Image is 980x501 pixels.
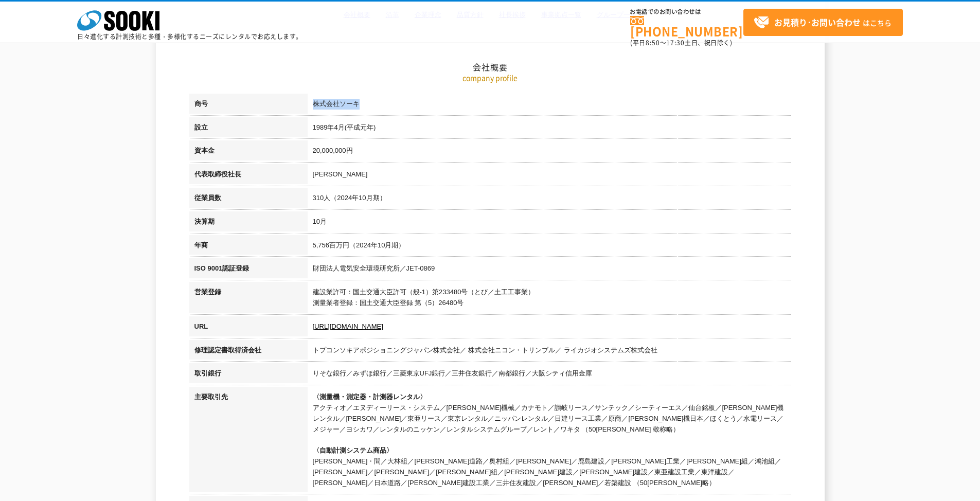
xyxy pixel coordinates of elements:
th: 主要取引先 [189,387,308,496]
td: りそな銀行／みずほ銀行／三菱東京UFJ銀行／三井住友銀行／南都銀行／大阪シティ信用金庫 [308,363,791,387]
strong: お見積り･お問い合わせ [774,16,861,28]
th: 資本金 [189,140,308,164]
td: [PERSON_NAME] [308,164,791,188]
span: はこちら [754,15,892,30]
span: (平日 ～ 土日、祝日除く) [630,38,732,47]
span: お電話でのお問い合わせは [630,9,743,15]
td: 1989年4月(平成元年) [308,117,791,141]
th: ISO 9001認証登録 [189,258,308,282]
a: [URL][DOMAIN_NAME] [313,323,383,330]
p: 日々進化する計測技術と多種・多様化するニーズにレンタルでお応えします。 [77,33,302,40]
td: トプコンソキアポジショニングジャパン株式会社／ 株式会社ニコン・トリンブル／ ライカジオシステムズ株式会社 [308,340,791,364]
th: 商号 [189,94,308,117]
th: 年商 [189,235,308,259]
th: 取引銀行 [189,363,308,387]
p: company profile [189,73,791,83]
th: 従業員数 [189,188,308,211]
th: 設立 [189,117,308,141]
th: 決算期 [189,211,308,235]
td: アクティオ／エヌディーリース・システム／[PERSON_NAME]機械／カナモト／讃岐リース／サンテック／シーティーエス／仙台銘板／[PERSON_NAME]機レンタル／[PERSON_NAME... [308,387,791,496]
td: 20,000,000円 [308,140,791,164]
th: 代表取締役社長 [189,164,308,188]
th: 営業登録 [189,282,308,316]
td: 5,756百万円（2024年10月期） [308,235,791,259]
td: 財団法人電気安全環境研究所／JET-0869 [308,258,791,282]
span: 〈測量機・測定器・計測器レンタル〉 [313,393,426,401]
td: 10月 [308,211,791,235]
td: 株式会社ソーキ [308,94,791,117]
td: 310人（2024年10月期） [308,188,791,211]
span: 17:30 [666,38,685,47]
th: 修理認定書取得済会社 [189,340,308,364]
a: お見積り･お問い合わせはこちら [743,9,903,36]
a: [PHONE_NUMBER] [630,16,743,37]
td: 建設業許可：国土交通大臣許可（般-1）第233480号（とび／土工工事業） 測量業者登録：国土交通大臣登録 第（5）26480号 [308,282,791,316]
span: 〈自動計測システム商品〉 [313,446,393,454]
span: 8:50 [646,38,660,47]
th: URL [189,316,308,340]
